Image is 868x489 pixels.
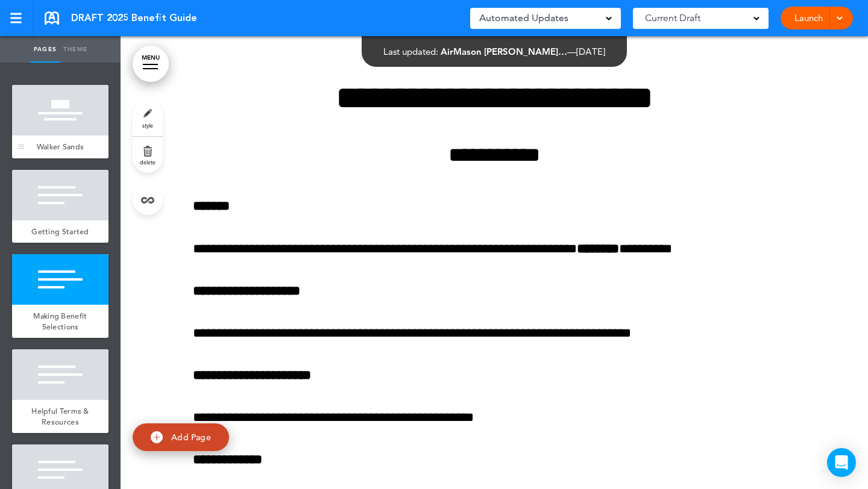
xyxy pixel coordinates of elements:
[441,46,567,57] span: AirMason [PERSON_NAME]…
[60,36,90,63] a: Theme
[12,135,108,158] a: Walker Sands
[133,423,229,452] a: Add Page
[151,431,163,443] img: add.svg
[133,46,169,82] a: MENU
[171,432,211,443] span: Add Page
[827,448,856,477] div: Open Intercom Messenger
[479,10,568,26] span: Automated Updates
[140,158,156,166] span: delete
[383,46,438,57] span: Last updated:
[37,142,84,152] span: Walker Sands
[133,137,163,173] a: delete
[33,311,87,332] span: Making Benefit Selections
[30,36,60,63] a: Pages
[383,47,605,56] div: —
[142,122,153,129] span: style
[71,11,197,25] span: DRAFT 2025 Benefit Guide
[790,7,828,30] a: Launch
[12,305,108,338] a: Making Benefit Selections
[576,46,605,57] span: [DATE]
[12,400,108,433] a: Helpful Terms & Resources
[31,406,89,427] span: Helpful Terms & Resources
[31,226,89,237] span: Getting Started
[133,100,163,136] a: style
[645,10,700,26] span: Current Draft
[12,220,108,243] a: Getting Started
